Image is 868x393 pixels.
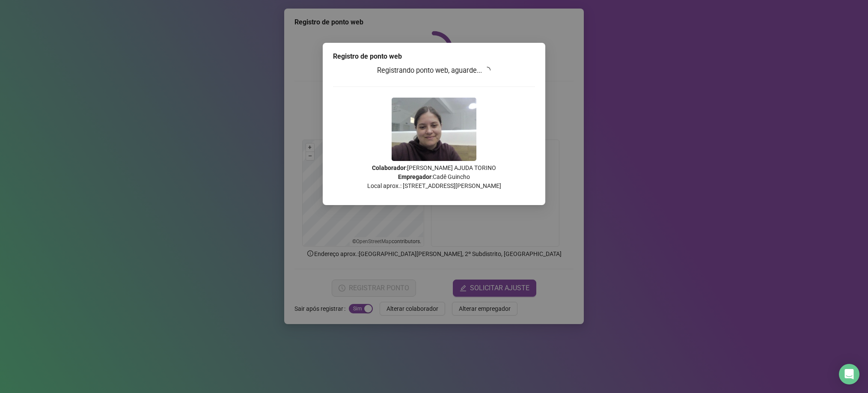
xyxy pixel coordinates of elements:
[484,67,490,74] span: loading
[839,364,859,384] div: Open Intercom Messenger
[398,173,431,180] strong: Empregador
[372,164,406,171] strong: Colaborador
[333,65,535,76] h3: Registrando ponto web, aguarde...
[333,51,535,62] div: Registro de ponto web
[392,98,476,161] img: 2Q==
[333,164,535,191] p: : [PERSON_NAME] AJUDA TORINO : Cadê Guincho Local aprox.: [STREET_ADDRESS][PERSON_NAME]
